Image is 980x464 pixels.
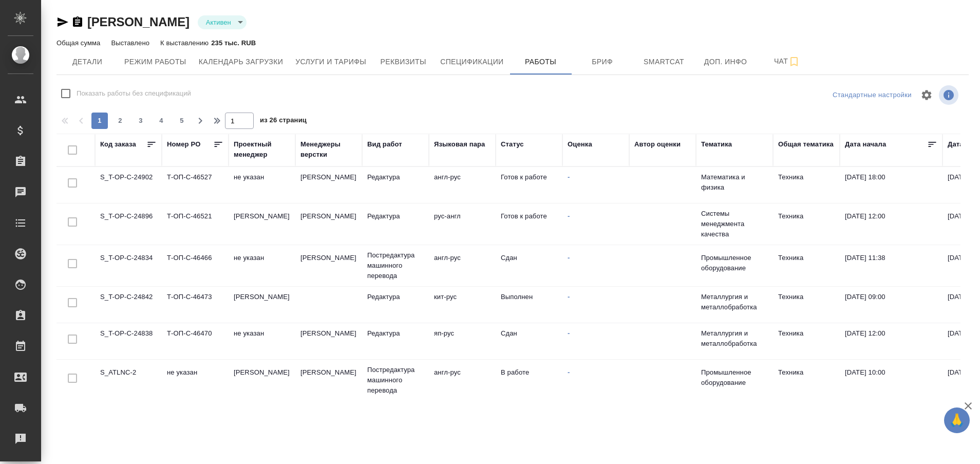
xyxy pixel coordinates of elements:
div: Активен [198,15,247,29]
td: В работе [496,362,562,398]
td: Выполнен [496,287,562,323]
td: Техника [773,206,840,242]
span: 3 [133,116,149,126]
td: рус-англ [429,206,496,242]
p: Постредактура машинного перевода [367,365,424,396]
span: 5 [174,116,190,126]
div: Дата начала [845,139,886,150]
p: Промышленное оборудование [701,253,768,273]
td: англ-рус [429,248,496,284]
td: S_ATLNC-2 [95,362,162,398]
p: Редактура [367,328,424,339]
div: Автор оценки [634,139,681,150]
span: Реквизиты [379,55,428,68]
td: Техника [773,167,840,203]
div: Номер PO [167,139,200,150]
a: - [568,329,570,337]
span: Услуги и тарифы [295,55,366,68]
a: - [568,212,570,220]
td: [PERSON_NAME] [295,323,362,359]
td: Т-ОП-С-46470 [162,323,229,359]
td: Т-ОП-С-46466 [162,248,229,284]
td: [PERSON_NAME] [229,287,295,323]
td: S_T-OP-C-24896 [95,206,162,242]
td: S_T-OP-C-24838 [95,323,162,359]
span: Детали [63,55,112,68]
button: 2 [112,113,128,129]
td: англ-рус [429,167,496,203]
a: - [568,293,570,301]
td: кит-рус [429,287,496,323]
p: Металлургия и металлобработка [701,328,768,349]
td: Т-ОП-С-46527 [162,167,229,203]
span: Режим работы [124,55,186,68]
td: S_T-OP-C-24842 [95,287,162,323]
p: Системы менеджмента качества [701,209,768,239]
span: Бриф [578,55,627,68]
button: Активен [203,18,234,27]
div: Общая тематика [778,139,834,150]
td: Техника [773,248,840,284]
div: Языковая пара [434,139,485,150]
div: split button [830,87,914,103]
td: яп-рус [429,323,496,359]
span: 🙏 [948,410,966,431]
td: [PERSON_NAME] [295,167,362,203]
div: Статус [501,139,524,150]
p: Общая сумма [56,39,103,47]
span: Настроить таблицу [914,83,939,107]
p: Металлургия и металлобработка [701,292,768,312]
td: S_T-OP-C-24834 [95,248,162,284]
a: - [568,254,570,262]
div: Код заказа [100,139,136,150]
span: 2 [112,116,128,126]
td: [PERSON_NAME] [229,362,295,398]
a: - [568,368,570,376]
td: Техника [773,362,840,398]
span: Чат [763,55,812,68]
td: Т-ОП-С-46473 [162,287,229,323]
p: Редактура [367,292,424,302]
button: 4 [153,113,169,129]
button: Скопировать ссылку для ЯМессенджера [56,16,69,28]
span: Посмотреть информацию [939,85,960,105]
div: Проектный менеджер [234,139,290,160]
td: не указан [229,323,295,359]
td: Сдан [496,248,562,284]
td: не указан [229,248,295,284]
td: S_T-OP-C-24902 [95,167,162,203]
p: Математика и физика [701,172,768,193]
td: [DATE] 18:00 [840,167,943,203]
td: Готов к работе [496,206,562,242]
p: Промышленное оборудование [701,367,768,388]
td: не указан [162,362,229,398]
button: Скопировать ссылку [71,16,84,28]
td: Т-ОП-С-46521 [162,206,229,242]
svg: Подписаться [788,55,800,68]
span: из 26 страниц [260,114,307,129]
button: 5 [174,113,190,129]
td: [DATE] 11:38 [840,248,943,284]
span: 4 [153,116,169,126]
a: [PERSON_NAME] [87,15,190,29]
div: Менеджеры верстки [300,139,357,160]
td: англ-рус [429,362,496,398]
td: [PERSON_NAME] [295,206,362,242]
div: Вид работ [367,139,402,150]
p: Редактура [367,172,424,182]
button: 🙏 [944,407,970,433]
span: Smartcat [639,55,689,68]
div: Тематика [701,139,732,150]
a: - [568,173,570,181]
td: Техника [773,287,840,323]
td: Готов к работе [496,167,562,203]
p: Редактура [367,211,424,221]
td: [DATE] 12:00 [840,206,943,242]
td: Техника [773,323,840,359]
td: [PERSON_NAME] [295,362,362,398]
td: [DATE] 12:00 [840,323,943,359]
p: 235 тыс. RUB [211,39,256,47]
p: Выставлено [111,39,152,47]
span: Показать работы без спецификаций [77,88,191,99]
td: [DATE] 09:00 [840,287,943,323]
